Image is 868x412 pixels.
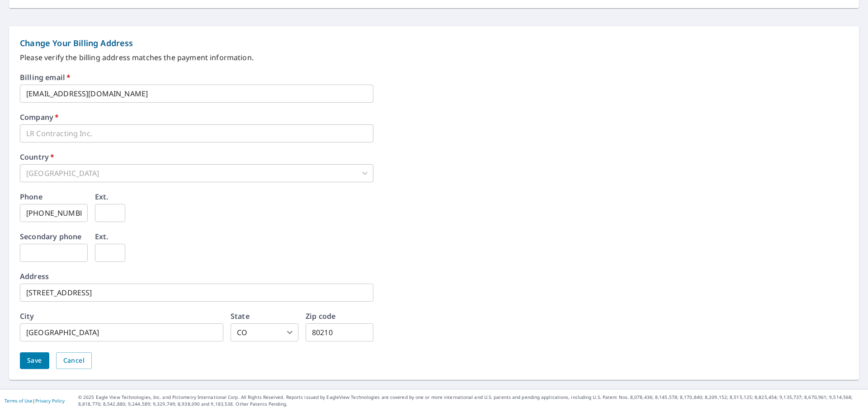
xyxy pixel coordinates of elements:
label: Secondary phone [20,233,81,240]
div: CO [231,323,298,341]
p: © 2025 Eagle View Technologies, Inc. and Pictometry International Corp. All Rights Reserved. Repo... [78,394,863,407]
label: Ext. [95,233,108,240]
label: Phone [20,193,42,200]
label: Billing email [20,74,71,81]
a: Privacy Policy [35,398,65,404]
label: City [20,313,34,320]
label: Zip code [306,313,335,320]
label: Ext. [95,193,108,200]
button: Save [20,352,49,369]
p: | [5,398,65,403]
label: State [231,313,250,320]
div: [GEOGRAPHIC_DATA] [20,164,373,182]
label: Company [20,114,59,121]
p: Please verify the billing address matches the payment information. [20,52,848,63]
span: Cancel [63,355,85,366]
a: Terms of Use [5,398,33,404]
p: Change Your Billing Address [20,37,848,49]
label: Address [20,273,49,280]
label: Country [20,153,54,161]
span: Save [27,355,42,366]
button: Cancel [56,352,92,369]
